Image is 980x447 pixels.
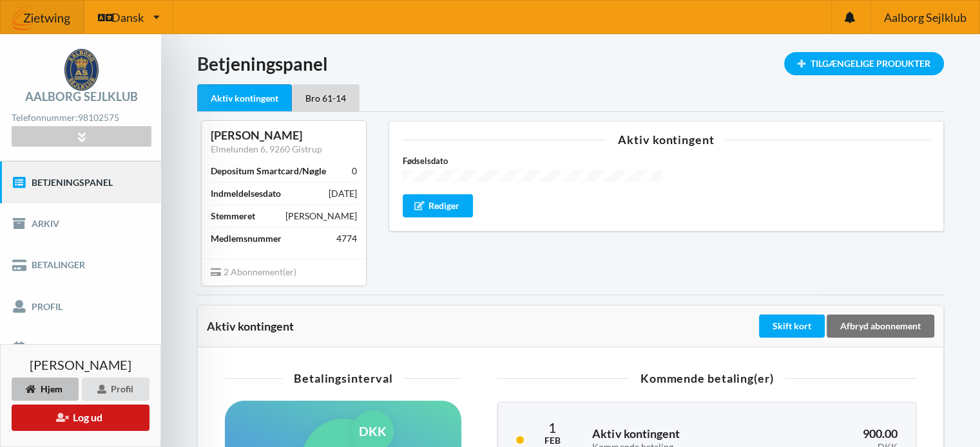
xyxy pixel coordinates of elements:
[336,232,357,245] div: 4774
[197,84,292,112] div: Aktiv kontingent
[211,187,281,200] div: Indmeldelsesdato
[352,165,357,178] div: 0
[78,112,119,123] strong: 98102575
[285,210,357,223] div: [PERSON_NAME]
[111,12,144,23] span: Dansk
[64,49,99,91] img: logo
[25,91,138,102] div: Aalborg Sejlklub
[211,232,282,245] div: Medlemsnummer
[225,372,461,384] div: Betalingsinterval
[542,421,562,434] div: 1
[784,52,944,75] div: Tilgængelige Produkter
[883,12,966,23] span: Aalborg Sejlklub
[542,434,562,447] div: Feb
[329,187,357,200] div: [DATE]
[497,372,916,384] div: Kommende betaling(er)
[211,266,296,277] span: 2 Abonnement(er)
[211,128,357,143] div: [PERSON_NAME]
[211,143,322,154] a: Elmelunden 6, 9260 Gistrup
[403,154,662,167] label: Fødselsdato
[12,109,151,127] div: Telefonnummer:
[292,84,360,111] div: Bro 61-14
[211,210,255,223] div: Stemmeret
[403,194,474,217] div: Rediger
[197,52,944,75] h1: Betjeningspanel
[827,315,934,338] div: Afbryd abonnement
[30,358,131,371] span: [PERSON_NAME]
[759,315,825,338] div: Skift kort
[211,165,326,178] div: Depositum Smartcard/Nøgle
[12,405,149,431] button: Log ud
[12,378,79,401] div: Hjem
[403,134,930,145] div: Aktiv kontingent
[207,320,756,333] div: Aktiv kontingent
[82,378,149,401] div: Profil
